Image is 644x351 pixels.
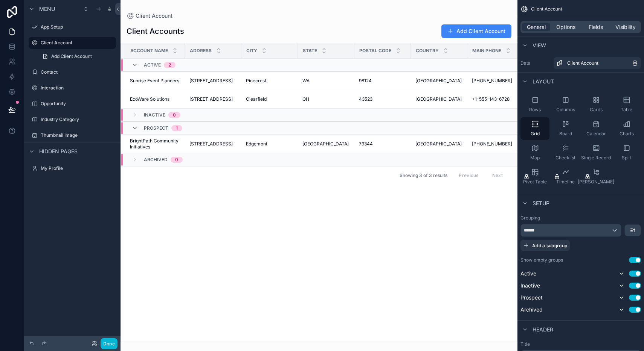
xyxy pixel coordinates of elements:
span: Checklist [555,155,575,161]
button: Rows [520,93,549,116]
span: Setup [533,200,549,207]
span: Client Account [567,60,598,66]
button: Done [101,338,118,349]
button: Checklist [551,141,580,164]
a: Opportunity [29,98,116,110]
button: Table [612,93,641,116]
div: 0 [175,157,178,163]
a: Client Account [29,37,116,49]
a: Industry Category [29,113,116,126]
label: Thumbnail Image [41,132,114,138]
span: Options [556,23,575,31]
label: Interaction [41,85,114,91]
label: Opportunity [41,101,114,107]
label: My Profile [41,165,114,171]
button: Calendar [581,117,610,140]
span: Charts [620,131,634,137]
span: Calendar [586,131,606,137]
span: Inactive [520,282,540,289]
span: Map [530,155,540,161]
span: Visibility [615,23,636,31]
button: Timeline [551,165,580,188]
span: City [246,48,257,54]
div: 2 [168,62,171,68]
span: General [527,23,546,31]
span: Fields [589,23,603,31]
span: Hidden pages [39,148,78,155]
span: [PERSON_NAME] [578,179,614,185]
label: Grouping [520,215,540,221]
label: App Setup [41,24,114,30]
span: Layout [533,78,554,85]
span: Single Record [581,155,611,161]
span: Timeline [556,179,575,185]
button: Board [551,117,580,140]
span: Columns [556,107,575,113]
span: Main Phone [472,48,501,54]
a: App Setup [29,21,116,33]
span: Add Client Account [51,53,92,59]
button: [PERSON_NAME] [581,165,610,188]
span: Client Account [531,6,562,12]
span: Header [533,326,553,333]
span: Active [520,270,536,277]
label: Show empty groups [520,257,563,263]
span: Prospect [520,294,543,301]
span: Prospect [144,125,168,131]
span: Cards [590,107,603,113]
span: Archived [144,157,168,163]
button: Columns [551,93,580,116]
a: Client Account [554,57,641,69]
span: Split [622,155,631,161]
button: Cards [581,93,610,116]
a: Add Client Account [38,50,116,62]
span: Menu [39,5,55,13]
span: Pivot Table [523,179,547,185]
button: Map [520,141,549,164]
span: Board [559,131,572,137]
label: Data [520,60,551,66]
label: Industry Category [41,116,114,123]
span: Address [190,48,212,54]
a: Thumbnail Image [29,129,116,141]
span: View [533,42,546,49]
div: 0 [173,112,176,118]
a: Interaction [29,82,116,94]
button: Single Record [581,141,610,164]
button: Grid [520,117,549,140]
span: Inactive [144,112,165,118]
button: Add a subgroup [520,240,570,251]
span: Active [144,62,161,68]
a: My Profile [29,162,116,174]
button: Charts [612,117,641,140]
span: Account Name [130,48,168,54]
span: Rows [529,107,541,113]
a: Contact [29,66,116,78]
span: Table [621,107,632,113]
span: Archived [520,306,543,313]
span: Postal Code [359,48,391,54]
div: 1 [176,125,178,131]
label: Contact [41,69,114,75]
label: Client Account [41,40,111,46]
span: Country [416,48,439,54]
button: Split [612,141,641,164]
button: Pivot Table [520,165,549,188]
span: Showing 3 of 3 results [400,172,447,179]
span: Grid [531,131,540,137]
span: State [303,48,317,54]
span: Add a subgroup [532,243,567,248]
